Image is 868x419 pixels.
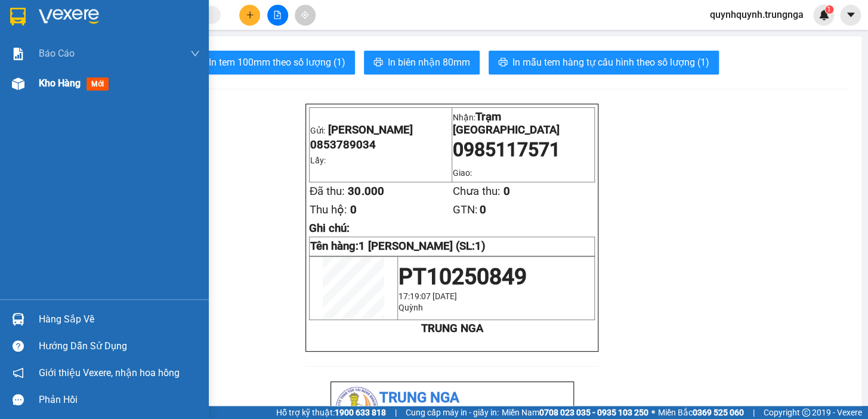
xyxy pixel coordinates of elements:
span: caret-down [845,10,856,20]
span: Báo cáo [39,46,75,61]
span: Ghi chú: [309,222,350,235]
span: aim [301,11,309,19]
p: Nhận: [453,110,594,136]
img: icon-new-feature [818,10,829,20]
span: Hỗ trợ kỹ thuật: [276,406,386,419]
button: aim [295,5,316,26]
b: T1 [PERSON_NAME], P [PERSON_NAME] [6,66,79,101]
div: Phản hồi [39,391,200,409]
span: 0985117571 [453,138,560,161]
span: Đã thu: [310,185,345,198]
span: 30.000 [348,185,384,198]
img: logo.jpg [6,6,48,48]
span: | [395,406,397,419]
button: caret-down [840,5,861,26]
span: Miền Bắc [658,406,744,419]
span: Quỳnh [399,303,423,312]
button: file-add [267,5,288,26]
span: 1) [475,240,486,253]
span: 1 [827,5,831,14]
span: In biên nhận 80mm [388,55,470,70]
span: printer [373,57,383,69]
span: 17:19:07 [DATE] [399,291,457,301]
span: In tem 100mm theo số lượng (1) [209,55,345,70]
span: 1 [PERSON_NAME] (SL: [359,240,486,253]
span: In mẫu tem hàng tự cấu hình theo số lượng (1) [512,55,709,70]
span: Miền Nam [502,406,648,419]
button: printerIn mẫu tem hàng tự cấu hình theo số lượng (1) [489,51,719,75]
li: VP Trạm [GEOGRAPHIC_DATA] [82,51,159,90]
button: printerIn tem 100mm theo số lượng (1) [185,51,355,75]
div: Hướng dẫn sử dụng [39,337,200,355]
span: Kho hàng [39,77,81,89]
span: notification [13,367,24,378]
span: 0853789034 [310,138,376,151]
span: Cung cấp máy in - giấy in: [406,406,499,419]
span: mới [87,77,109,91]
span: environment [6,66,14,75]
span: plus [246,11,254,19]
span: Lấy: [310,156,326,165]
span: Thu hộ: [310,203,347,216]
strong: Tên hàng: [310,240,486,253]
li: [PERSON_NAME] [6,51,82,64]
span: copyright [802,408,810,417]
img: warehouse-icon [12,77,24,90]
span: message [13,394,24,405]
span: Chưa thu: [452,185,500,198]
div: Hàng sắp về [39,311,200,328]
span: PT10250849 [399,263,527,290]
span: 0 [479,203,486,216]
span: 0 [350,203,357,216]
img: solution-icon [12,48,24,60]
span: Giao: [453,168,472,178]
span: [PERSON_NAME] [328,123,413,136]
img: warehouse-icon [12,313,24,325]
span: 0 [503,185,509,198]
span: Giới thiệu Vexere, nhận hoa hồng [39,365,180,380]
strong: 0369 525 060 [693,408,744,417]
span: printer [498,57,508,69]
span: question-circle [13,340,24,352]
button: plus [239,5,260,26]
span: quynhquynh.trungnga [700,7,813,22]
span: ⚪️ [651,410,655,415]
span: file-add [273,11,282,19]
sup: 1 [825,5,833,14]
span: | [753,406,755,419]
img: logo-vxr [10,8,26,26]
p: Gửi: [310,123,451,136]
li: Trung Nga [6,6,173,29]
strong: TRUNG NGA [421,322,483,335]
strong: 1900 633 818 [335,408,386,417]
span: GTN: [452,203,477,216]
strong: 0708 023 035 - 0935 103 250 [539,408,648,417]
li: Trung Nga [336,387,569,409]
button: printerIn biên nhận 80mm [364,51,480,75]
span: Trạm [GEOGRAPHIC_DATA] [453,110,560,136]
span: down [190,49,200,58]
